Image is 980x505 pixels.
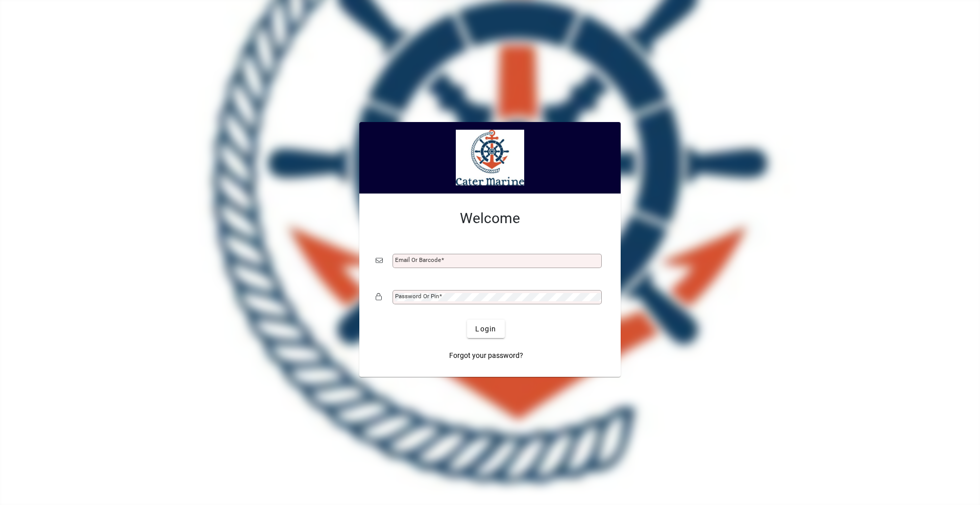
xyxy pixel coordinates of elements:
[475,324,496,334] span: Login
[445,346,527,365] a: Forgot your password?
[395,256,441,263] mat-label: Email or Barcode
[467,320,504,338] button: Login
[449,350,523,361] span: Forgot your password?
[395,293,439,300] mat-label: Password or Pin
[376,210,604,227] h2: Welcome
